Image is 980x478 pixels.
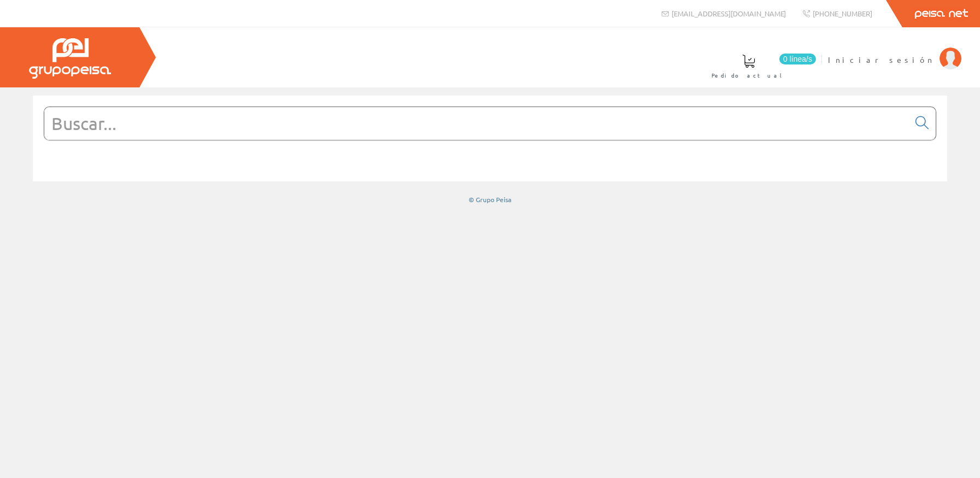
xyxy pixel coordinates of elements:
span: [EMAIL_ADDRESS][DOMAIN_NAME] [672,9,786,18]
span: [PHONE_NUMBER] [813,9,872,18]
span: Iniciar sesión [828,54,934,65]
span: 0 línea/s [779,54,816,64]
span: Pedido actual [711,70,786,81]
img: Grupo Peisa [29,38,111,79]
a: Iniciar sesión [828,45,961,56]
div: © Grupo Peisa [33,195,947,204]
input: Buscar... [44,107,909,140]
